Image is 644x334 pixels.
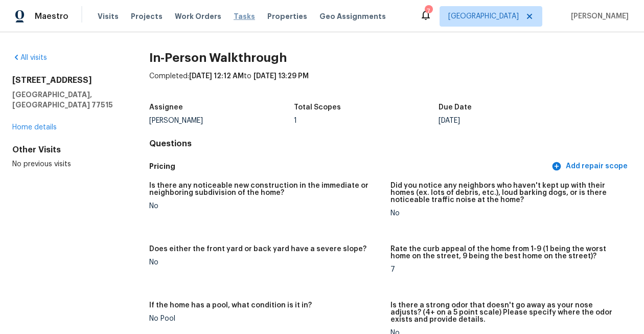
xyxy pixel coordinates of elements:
[12,90,117,110] h5: [GEOGRAPHIC_DATA], [GEOGRAPHIC_DATA] 77515
[319,11,386,21] span: Geo Assignments
[448,11,519,21] span: [GEOGRAPHIC_DATA]
[149,117,294,124] div: [PERSON_NAME]
[390,302,624,323] h5: Is there a strong odor that doesn't go away as your nose adjusts? (4+ on a 5 point scale) Please ...
[12,54,47,61] a: All visits
[390,246,624,260] h5: Rate the curb appeal of the home from 1-9 (1 being the worst home on the street, 9 being the best...
[149,104,183,111] h5: Assignee
[439,104,472,111] h5: Due Date
[149,71,632,98] div: Completed: to
[254,73,309,80] span: [DATE] 13:29 PM
[12,145,117,155] div: Other Visits
[554,160,628,173] span: Add repair scope
[149,259,382,266] div: No
[390,182,624,204] h5: Did you notice any neighbors who haven't kept up with their homes (ex. lots of debris, etc.), lou...
[390,210,624,217] div: No
[267,11,307,21] span: Properties
[149,315,382,322] div: No Pool
[175,11,221,21] span: Work Orders
[189,73,244,80] span: [DATE] 12:12 AM
[294,104,341,111] h5: Total Scopes
[12,161,71,168] span: No previous visits
[425,6,432,16] div: 7
[149,246,366,253] h5: Does either the front yard or back yard have a severe slope?
[35,11,68,21] span: Maestro
[149,139,632,149] h4: Questions
[390,266,624,273] div: 7
[149,161,549,172] h5: Pricing
[131,11,163,21] span: Projects
[149,182,382,196] h5: Is there any noticeable new construction in the immediate or neighboring subdivision of the home?
[12,124,57,131] a: Home details
[149,53,632,63] h2: In-Person Walkthrough
[149,302,312,309] h5: If the home has a pool, what condition is it in?
[439,117,583,124] div: [DATE]
[234,13,255,20] span: Tasks
[149,203,382,210] div: No
[567,11,629,21] span: [PERSON_NAME]
[294,117,439,124] div: 1
[549,157,632,176] button: Add repair scope
[98,11,119,21] span: Visits
[12,75,117,85] h2: [STREET_ADDRESS]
